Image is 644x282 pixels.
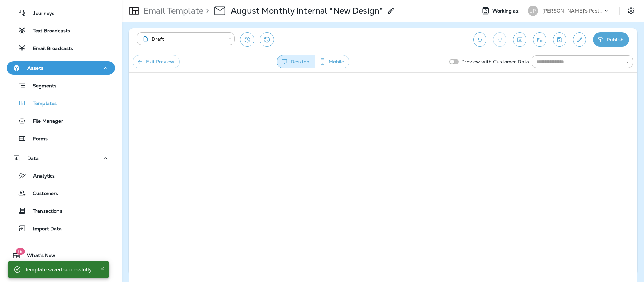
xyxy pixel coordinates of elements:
p: Data [27,156,39,161]
button: Exit Preview [133,55,180,68]
button: Forms [7,131,115,145]
p: Preview with Customer Data [459,56,532,67]
p: [PERSON_NAME]'s Pest Control - [GEOGRAPHIC_DATA] [542,8,603,14]
button: Edit details [573,32,586,47]
button: Support [7,265,115,278]
p: Assets [27,65,43,71]
button: Save [553,32,566,47]
p: Import Data [26,226,62,232]
button: Analytics [7,168,115,183]
button: Send test email [533,32,546,47]
button: Segments [7,78,115,93]
button: Data [7,151,115,165]
button: Open [625,59,631,65]
button: View Changelog [260,32,274,47]
p: Customers [26,191,58,197]
button: Desktop [277,55,315,68]
div: Template saved successfully. [25,263,93,276]
p: Analytics [26,173,55,180]
p: Email Broadcasts [26,46,73,52]
button: Restore from previous version [240,32,254,47]
button: Email Broadcasts [7,41,115,55]
button: Toggle preview [513,32,526,47]
span: What's New [20,253,55,261]
button: Journeys [7,6,115,20]
button: File Manager [7,114,115,128]
div: Draft [141,36,224,42]
p: August Monthly Internal *New Design* [231,6,383,16]
span: Working as: [492,8,521,14]
p: Forms [26,136,48,142]
p: Templates [26,101,57,107]
button: Templates [7,96,115,110]
button: Close [98,265,106,273]
button: 18What's New [7,249,115,262]
p: Transactions [26,208,62,215]
p: > [203,6,209,16]
button: Text Broadcasts [7,23,115,38]
span: 18 [16,248,25,255]
button: Customers [7,186,115,200]
p: Segments [26,83,56,90]
p: File Manager [26,118,63,125]
button: Settings [625,5,637,17]
button: Mobile [315,55,349,68]
button: Publish [593,32,629,47]
p: Text Broadcasts [26,28,70,34]
button: Assets [7,61,115,75]
button: Import Data [7,221,115,235]
button: Transactions [7,204,115,218]
button: Undo [473,32,486,47]
p: Journeys [26,10,54,17]
p: Email Template [141,6,203,16]
div: JP [528,6,538,16]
